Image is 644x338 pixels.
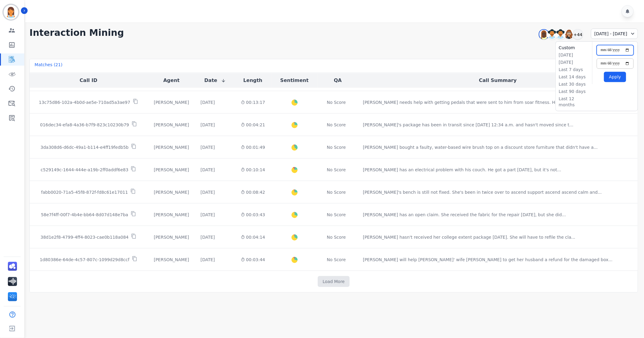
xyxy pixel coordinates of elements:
div: [DATE] [200,212,215,218]
div: Matches ( 21 ) [35,62,62,70]
div: No Score [327,144,346,150]
div: [PERSON_NAME] [152,122,191,128]
button: Load More [318,276,350,287]
p: c529149c-1644-444e-a19b-2ff0addf6e83 [41,167,128,173]
div: 00:08:42 [239,189,267,195]
div: 00:03:44 [239,257,267,263]
div: [PERSON_NAME] [152,99,191,105]
div: No Score [327,189,346,195]
div: No Score [327,122,346,128]
li: Custom [559,45,589,51]
li: Last 12 months [559,96,589,108]
button: Call ID [80,77,97,84]
li: Last 90 days [559,88,589,94]
div: 00:13:17 [239,99,267,105]
li: [DATE] [559,59,589,65]
button: Apply [604,72,626,82]
div: No Score [327,167,346,173]
div: 00:01:49 [239,144,267,150]
p: 38d1e2f8-4799-4ff4-8023-cae0b118a084 [40,234,129,240]
div: [DATE] [200,99,215,105]
button: Date [204,77,226,84]
button: Length [243,77,262,84]
div: [PERSON_NAME]'s package has been in transit since [DATE] 12:34 a.m. and hasn't moved since t ... [363,122,573,128]
div: [PERSON_NAME] has an open claim. She received the fabric for the repair [DATE], but she did ... [363,212,566,218]
p: fabb0020-71a5-45f8-872f-fd8c61e17011 [41,189,128,195]
button: Sentiment [280,77,308,84]
img: Bordered avatar [4,5,18,19]
li: Last 14 days [559,74,589,80]
p: 58e7f4ff-00f7-4b4e-bb64-8d07d148e7ba [41,212,128,218]
div: [PERSON_NAME] [152,257,191,263]
div: [PERSON_NAME] will help [PERSON_NAME]' wife [PERSON_NAME] to get her husband a refund for the dam... [363,257,612,263]
div: [PERSON_NAME] hasn't received her college extent package [DATE]. She will have to refile the cla ... [363,234,575,240]
button: Call Summary [479,77,517,84]
p: 1d80386e-64de-4c57-807c-1099d29d8ccf [40,257,129,263]
div: [DATE] - [DATE] [591,29,638,39]
div: [PERSON_NAME] has an electrical problem with his couch. He got a part [DATE], but it's not ... [363,167,561,173]
div: [PERSON_NAME] [152,144,191,150]
div: [PERSON_NAME] bought a faulty, water-based wire brush top on a discount store furniture that didn... [363,144,598,150]
div: [PERSON_NAME] [152,212,191,218]
div: 00:10:14 [239,167,267,173]
div: No Score [327,234,346,240]
li: [DATE] [559,52,589,58]
p: 3da308d6-d6dc-49a1-b114-e4ff19fedb5b [41,144,129,150]
div: [DATE] [200,144,215,150]
div: [DATE] [200,122,215,128]
div: [PERSON_NAME] [152,167,191,173]
button: QA [334,77,342,84]
div: [DATE] [200,189,215,195]
div: [PERSON_NAME]'s bench is still not fixed. She's been in twice over to ascend support ascend ascen... [363,189,602,195]
div: +44 [573,29,583,39]
div: [DATE] [200,234,215,240]
div: No Score [327,99,346,105]
p: 016dec34-efa8-4a36-b7f9-823c10230b79 [40,122,129,128]
div: [DATE] [200,167,215,173]
div: 00:04:21 [239,122,267,128]
button: Agent [163,77,180,84]
div: No Score [327,257,346,263]
div: [PERSON_NAME] [152,234,191,240]
p: 13c75d86-102a-4b0d-ae5e-710ad5a3ae97 [39,99,130,105]
div: [DATE] [200,257,215,263]
li: Last 7 days [559,67,589,73]
div: [PERSON_NAME] [152,189,191,195]
h1: Interaction Mining [29,27,124,38]
div: [PERSON_NAME] needs help with getting pedals that were sent to him from soar fitness. He needs to... [363,99,601,105]
div: No Score [327,212,346,218]
li: Last 30 days [559,81,589,87]
div: 00:04:14 [239,234,267,240]
div: 00:03:43 [239,212,267,218]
